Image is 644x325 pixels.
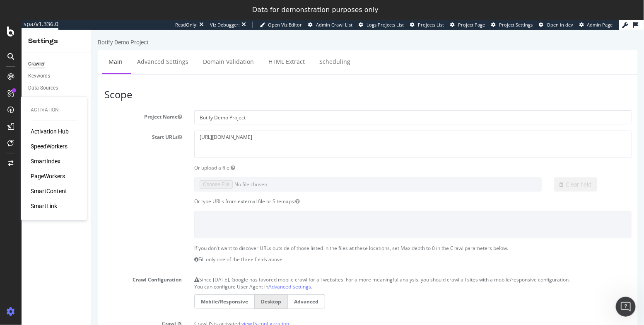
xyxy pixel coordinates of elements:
a: Domain Validation [105,20,168,43]
a: Advanced Settings [39,20,103,43]
div: Or type URLs from external file or Sitemaps: [96,168,546,175]
label: Advanced [196,264,233,279]
label: HTTP [102,303,128,318]
span: Logs Projects List [367,22,404,28]
div: Viz Debugger: [210,22,240,28]
a: SmartContent [31,187,67,195]
a: spa/v1.336.0 [22,20,58,30]
a: Open Viz Editor [260,22,302,28]
label: Project Name [6,80,96,90]
h3: Scope [12,59,540,70]
div: spa/v1.336.0 [22,20,58,28]
a: Admin Page [579,22,613,28]
span: Open in dev [547,22,573,28]
label: HTTP + HTTPS [157,303,204,318]
a: SmartLink [31,202,57,210]
a: Open in dev [539,22,573,28]
a: Keywords [28,72,86,80]
p: Since [DATE], Google has favored mobile crawl for all websites. For a more meaningful analysis, y... [102,243,540,253]
div: ReadOnly: [175,22,198,28]
div: Botify Demo Project [6,8,57,17]
label: Allowed Domains [6,303,96,313]
a: Advanced Settings [176,253,219,260]
a: Logs Projects List [359,22,404,28]
div: Keywords [28,72,50,80]
div: Settings [28,36,85,46]
p: Crawl JS is activated: [102,287,540,297]
a: Main [10,20,37,43]
span: Project Page [458,22,485,28]
span: Admin Page [587,22,613,28]
p: Fill only one of the three fields above [102,226,540,233]
a: PageWorkers [31,172,65,180]
a: Data Sources [28,84,86,92]
div: Or upload a file: [96,134,546,141]
label: Crawl Configuration [6,243,96,253]
iframe: Intercom live chat [616,297,636,317]
a: Project Page [450,22,485,28]
label: Desktop [162,264,196,279]
a: view JS configuration [150,290,197,297]
a: SmartIndex [31,157,60,165]
textarea: [URL][DOMAIN_NAME] [102,101,540,128]
button: Allowed Domains [86,306,90,313]
label: Mobile/Responsive [102,264,162,279]
a: Projects List [410,22,444,28]
button: Project Name [86,83,90,90]
span: Projects List [418,22,444,28]
a: Project Settings [491,22,533,28]
p: If you don't want to discover URLs outside of those listed in the files at these locations, set M... [102,215,540,222]
div: Data for demonstration purposes only [252,6,379,14]
span: Open Viz Editor [268,22,302,28]
a: SpeedWorkers [31,142,68,150]
span: Admin Crawl List [316,22,352,28]
a: HTML Extract [170,20,219,43]
div: Crawler [28,60,45,68]
label: HTTPS [128,303,157,318]
div: Data Sources [28,84,58,92]
div: Activation [31,107,77,114]
label: Crawl JS [6,287,96,297]
label: Start URLs [6,101,96,111]
a: Crawler [28,60,86,68]
a: Activation Hub [31,127,69,136]
p: You can configure User Agent in . [102,253,540,260]
span: Project Settings [499,22,533,28]
a: Scheduling [221,20,265,43]
button: Start URLs [86,104,90,111]
a: Admin Crawl List [308,22,352,28]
